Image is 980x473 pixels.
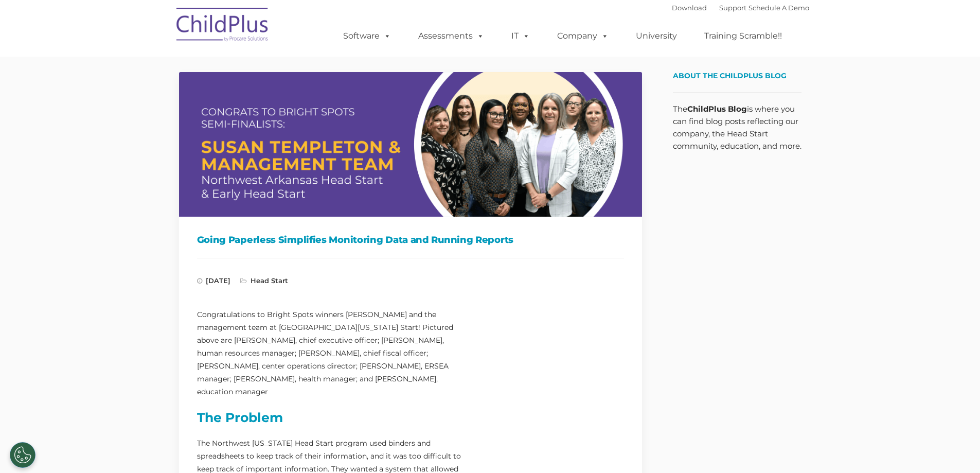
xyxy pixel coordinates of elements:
[197,276,230,285] span: [DATE]
[687,104,747,114] strong: ChildPlus Blog
[672,4,809,12] font: |
[408,26,494,46] a: Assessments
[547,26,619,46] a: Company
[673,103,801,152] p: The is where you can find blog posts reflecting our company, the Head Start community, education,...
[694,26,792,46] a: Training Scramble!!
[10,442,35,468] button: Cookies Settings
[672,4,707,12] a: Download
[251,276,288,285] a: Head Start
[719,4,746,12] a: Support
[333,26,401,46] a: Software
[197,410,283,425] strong: The Problem
[171,1,274,52] img: ChildPlus by Procare Solutions
[197,232,624,248] h1: Going Paperless Simplifies Monitoring Data and Running Reports
[749,4,809,12] a: Schedule A Demo
[501,26,540,46] a: IT
[197,308,465,398] p: Congratulations to Bright Spots winners [PERSON_NAME] and the management team at [GEOGRAPHIC_DATA...
[626,26,687,46] a: University
[673,71,787,80] span: About the ChildPlus Blog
